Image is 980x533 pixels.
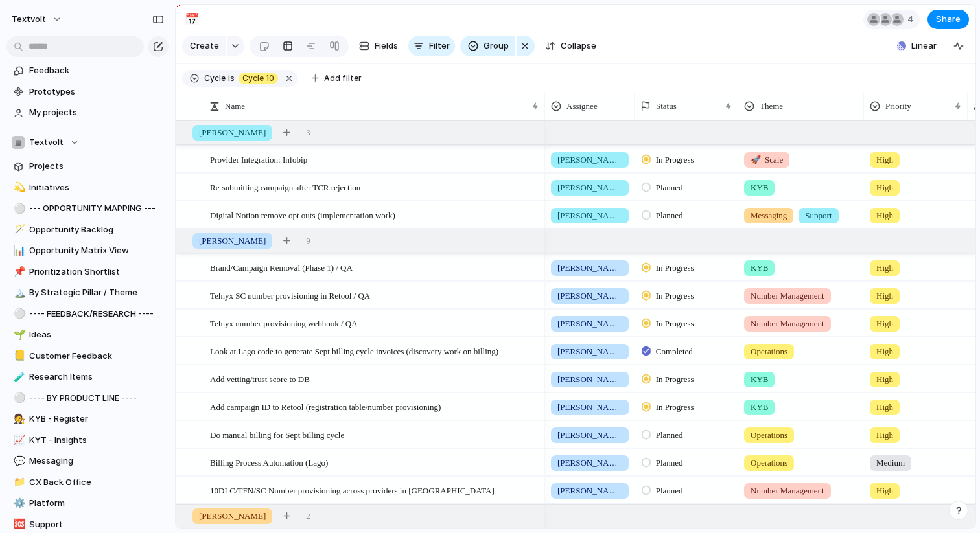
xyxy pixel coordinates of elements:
[656,457,683,470] span: Planned
[751,262,768,275] span: KYB
[185,10,199,28] div: 📅
[12,308,25,321] button: ⚪
[751,401,768,414] span: KYB
[6,133,169,152] button: Textvolt
[484,40,509,52] span: Group
[29,413,164,425] span: KYB - Register
[29,350,164,363] span: Customer Feedback
[656,209,683,222] span: Planned
[656,484,683,497] span: Planned
[656,153,694,166] span: In Progress
[876,153,893,166] span: High
[6,220,169,240] div: 🪄Opportunity Backlog
[306,126,310,139] span: 3
[751,155,761,164] span: 🚀
[656,181,683,194] span: Planned
[6,157,169,176] a: Projects
[885,100,911,113] span: Priority
[6,262,169,282] a: 📌Prioritization Shortlist
[805,209,832,222] span: Support
[656,262,694,275] span: In Progress
[12,434,25,447] button: 📈
[14,201,23,216] div: ⚪
[876,401,893,414] span: High
[876,262,893,275] span: High
[656,345,693,358] span: Completed
[306,510,310,523] span: 2
[429,40,450,52] span: Filter
[29,370,164,383] span: Research Items
[14,264,23,279] div: 📌
[29,308,164,321] span: ---- FEEDBACK/RESEARCH ----
[12,244,25,257] button: 📊
[14,328,23,343] div: 🌱
[876,457,905,470] span: Medium
[927,10,969,29] button: Share
[14,244,23,258] div: 📊
[6,325,169,345] div: 🌱Ideas
[12,13,46,26] span: textvolt
[751,153,783,166] span: Scale
[557,317,622,330] span: [PERSON_NAME]
[557,153,622,166] span: [PERSON_NAME]
[210,179,360,194] span: Re-submitting campaign after TCR rejection
[656,429,683,442] span: Planned
[6,103,169,122] a: My projects
[6,346,169,366] div: 📒Customer Feedback
[14,391,23,405] div: ⚪
[557,457,622,470] span: [PERSON_NAME]
[12,266,25,278] button: 📌
[12,181,25,194] button: 💫
[751,181,768,194] span: KYB
[29,392,164,405] span: ---- BY PRODUCT LINE ----
[210,455,328,470] span: Billing Process Automation (Lago)
[6,9,69,30] button: textvolt
[6,283,169,302] a: 🏔️By Strategic Pillar / Theme
[210,152,307,166] span: Provider Integration: Infobip
[324,73,362,84] span: Add filter
[876,345,893,358] span: High
[876,181,893,194] span: High
[6,199,169,218] a: ⚪--- OPPORTUNITY MAPPING ---
[306,234,310,247] span: 9
[656,289,694,302] span: In Progress
[876,209,893,222] span: High
[408,36,455,56] button: Filter
[540,36,601,56] button: Collapse
[242,73,274,84] span: Cycle 10
[751,317,824,330] span: Number Management
[751,345,787,358] span: Operations
[6,409,169,429] div: 🧑‍⚖️KYB - Register
[6,61,169,80] a: Feedback
[210,399,441,414] span: Add campaign ID to Retool (registration table/number provisioning)
[210,207,395,222] span: Digital Notion remove opt outs (implementation work)
[12,370,25,383] button: 🧪
[304,69,369,87] button: Add filter
[14,370,23,385] div: 🧪
[751,373,768,386] span: KYB
[14,306,23,321] div: ⚪
[236,71,281,85] button: Cycle 10
[876,289,893,302] span: High
[557,181,622,194] span: [PERSON_NAME]
[6,431,169,450] div: 📈KYT - Insights
[557,345,622,358] span: [PERSON_NAME]
[892,36,942,56] button: Linear
[29,181,164,194] span: Initiatives
[6,367,169,387] a: 🧪Research Items
[210,288,370,302] span: Telnyx SC number provisioning in Retool / QA
[199,126,266,139] span: [PERSON_NAME]
[911,40,937,52] span: Linear
[354,36,403,56] button: Fields
[190,40,219,52] span: Create
[181,9,202,30] button: 📅
[6,178,169,198] div: 💫Initiatives
[29,136,64,149] span: Textvolt
[14,433,23,448] div: 📈
[6,389,169,408] a: ⚪---- BY PRODUCT LINE ----
[228,73,235,84] span: is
